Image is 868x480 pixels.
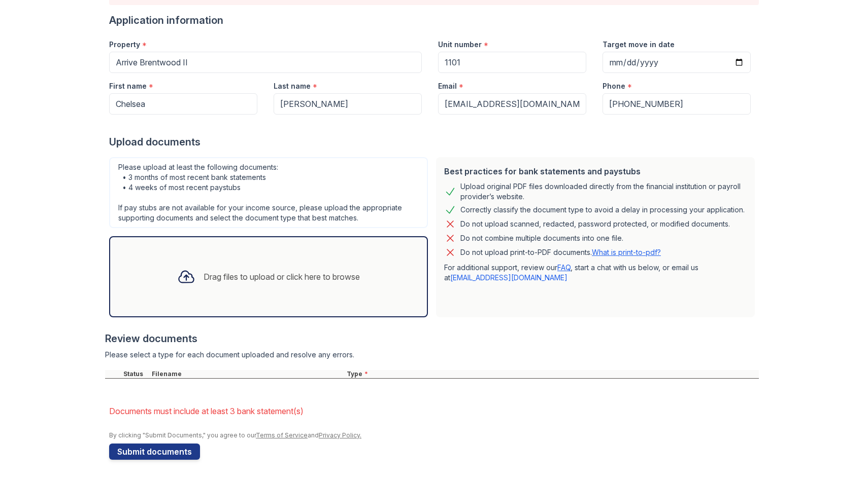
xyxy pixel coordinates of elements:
[460,218,730,230] div: Do not upload scanned, redacted, password protected, or modified documents.
[603,40,675,50] label: Target move in date
[105,331,759,346] div: Review documents
[274,81,311,91] label: Last name
[256,431,308,439] a: Terms of Service
[460,181,747,202] div: Upload original PDF files downloaded directly from the financial institution or payroll provider’...
[109,81,147,91] label: First name
[319,431,361,439] a: Privacy Policy.
[444,263,747,283] p: For additional support, review our , start a chat with us below, or email us at
[204,271,360,283] div: Drag files to upload or click here to browse
[150,370,345,378] div: Filename
[460,232,623,244] div: Do not combine multiple documents into one file.
[105,350,759,360] div: Please select a type for each document uploaded and resolve any errors.
[603,81,625,91] label: Phone
[109,13,759,27] div: Application information
[345,370,759,378] div: Type
[109,135,759,149] div: Upload documents
[592,248,661,256] a: What is print-to-pdf?
[109,401,759,421] li: Documents must include at least 3 bank statement(s)
[109,431,759,439] div: By clicking "Submit Documents," you agree to our and
[460,247,661,257] p: Do not upload print-to-PDF documents.
[557,263,571,272] a: FAQ
[438,81,457,91] label: Email
[121,370,150,378] div: Status
[109,40,140,50] label: Property
[444,165,747,177] div: Best practices for bank statements and paystubs
[438,40,482,50] label: Unit number
[460,204,745,216] div: Correctly classify the document type to avoid a delay in processing your application.
[109,157,428,228] div: Please upload at least the following documents: • 3 months of most recent bank statements • 4 wee...
[109,444,200,460] button: Submit documents
[450,273,567,282] a: [EMAIL_ADDRESS][DOMAIN_NAME]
